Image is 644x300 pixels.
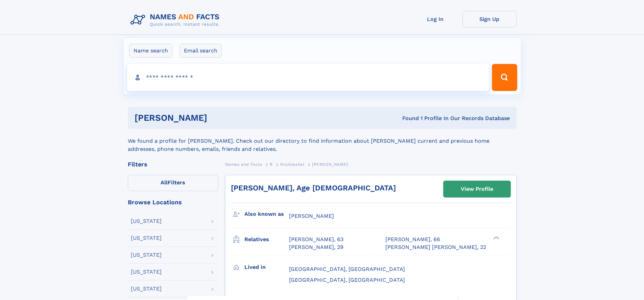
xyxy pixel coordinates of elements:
div: [US_STATE] [131,218,162,224]
div: Filters [128,161,218,167]
a: [PERSON_NAME], 63 [289,236,343,243]
button: Search Button [492,64,517,91]
img: Logo Names and Facts [128,11,225,29]
a: [PERSON_NAME] [PERSON_NAME], 22 [385,244,486,251]
a: R [270,160,273,168]
span: [PERSON_NAME] [289,213,334,219]
a: [PERSON_NAME], Age [DEMOGRAPHIC_DATA] [231,184,396,192]
div: [US_STATE] [131,252,162,258]
span: [GEOGRAPHIC_DATA], [GEOGRAPHIC_DATA] [289,266,405,272]
span: Rocktashel [280,162,304,167]
div: [US_STATE] [131,235,162,241]
div: We found a profile for [PERSON_NAME]. Check out our directory to find information about [PERSON_N... [128,129,517,153]
h3: Also known as [244,208,289,220]
a: Rocktashel [280,160,304,168]
label: Filters [128,175,218,191]
div: View Profile [461,181,493,197]
a: [PERSON_NAME], 29 [289,244,343,251]
div: [US_STATE] [131,286,162,292]
a: Names and Facts [225,160,262,168]
span: [GEOGRAPHIC_DATA], [GEOGRAPHIC_DATA] [289,277,405,283]
input: search input [127,64,489,91]
div: Browse Locations [128,199,218,205]
span: All [161,179,168,186]
div: Found 1 Profile In Our Records Database [305,115,510,122]
h3: Relatives [244,234,289,245]
a: Log In [408,11,462,27]
div: [US_STATE] [131,269,162,275]
div: ❯ [492,236,500,240]
a: View Profile [444,181,510,197]
h3: Lived in [244,261,289,273]
label: Email search [180,44,222,58]
a: Sign Up [462,11,517,27]
span: R [270,162,273,167]
a: [PERSON_NAME], 66 [385,236,440,243]
span: [PERSON_NAME] [312,162,348,167]
label: Name search [129,44,172,58]
h1: [PERSON_NAME] [135,114,305,122]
